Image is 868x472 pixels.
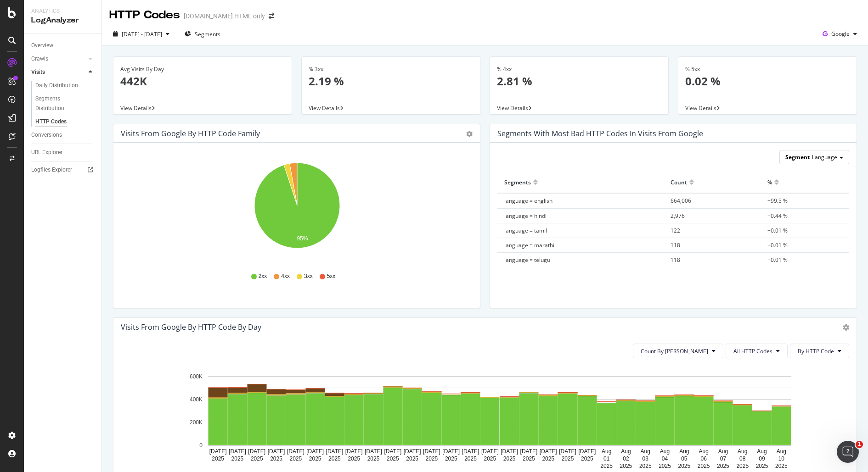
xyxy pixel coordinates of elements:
[268,448,285,455] text: [DATE]
[309,65,473,73] div: % 3xx
[756,463,768,469] text: 2025
[387,455,399,462] text: 2025
[578,448,596,455] text: [DATE]
[757,448,767,455] text: Aug
[287,448,304,455] text: [DATE]
[199,442,203,449] text: 0
[466,131,473,137] div: gear
[121,157,473,264] div: A chart.
[698,463,710,469] text: 2025
[384,448,401,455] text: [DATE]
[31,67,86,77] a: Visits
[304,272,313,280] span: 3xx
[497,104,528,112] span: View Details
[726,344,788,358] button: All HTTP Codes
[326,448,344,455] text: [DATE]
[120,65,285,73] div: Avg Visits By Day
[31,130,62,140] div: Conversions
[767,212,788,220] span: +0.44 %
[678,463,690,469] text: 2025
[348,455,360,462] text: 2025
[35,94,95,113] a: Segments Distribution
[35,117,67,127] div: HTTP Codes
[109,7,180,23] div: HTTP Codes
[497,65,661,73] div: % 4xx
[423,448,440,455] text: [DATE]
[464,455,477,462] text: 2025
[785,153,810,161] span: Segment
[269,13,274,19] div: arrow-right-arrow-left
[685,65,850,73] div: % 5xx
[562,455,574,462] text: 2025
[209,448,227,455] text: [DATE]
[190,373,203,380] text: 600K
[462,448,479,455] text: [DATE]
[623,455,629,462] text: 02
[679,448,689,455] text: Aug
[660,448,670,455] text: Aug
[426,455,438,462] text: 2025
[231,455,244,462] text: 2025
[365,448,382,455] text: [DATE]
[195,30,220,38] span: Segments
[671,212,685,220] span: 2,976
[251,455,263,462] text: 2025
[759,455,765,462] text: 09
[120,73,285,89] p: 442K
[641,347,708,355] span: Count By Day
[121,129,260,138] div: Visits from google by HTTP Code Family
[843,324,849,331] div: gear
[445,455,457,462] text: 2025
[497,129,703,138] div: Segments with most bad HTTP codes in Visits from google
[798,347,834,355] span: By HTTP Code
[270,455,282,462] text: 2025
[733,347,772,355] span: All HTTP Codes
[671,256,680,264] span: 118
[581,455,593,462] text: 2025
[720,455,727,462] text: 07
[31,165,95,175] a: Logfiles Explorer
[31,54,48,64] div: Crawls
[181,27,224,41] button: Segments
[121,322,261,332] div: Visits from google by HTTP Code by Day
[504,212,547,220] span: language = hindi
[120,104,152,112] span: View Details
[767,227,788,234] span: +0.01 %
[767,241,788,249] span: +0.01 %
[504,227,547,234] span: language = tamil
[31,165,72,175] div: Logfiles Explorer
[559,448,576,455] text: [DATE]
[542,455,554,462] text: 2025
[184,11,265,21] div: [DOMAIN_NAME] HTML only
[306,448,324,455] text: [DATE]
[777,448,786,455] text: Aug
[122,30,162,38] span: [DATE] - [DATE]
[819,27,861,41] button: Google
[671,241,680,249] span: 118
[212,455,224,462] text: 2025
[621,448,631,455] text: Aug
[297,235,308,242] text: 95%
[289,455,302,462] text: 2025
[481,448,499,455] text: [DATE]
[259,272,267,280] span: 2xx
[790,344,849,358] button: By HTTP Code
[281,272,290,280] span: 4xx
[504,241,554,249] span: language = marathi
[643,455,649,462] text: 03
[497,73,661,89] p: 2.81 %
[775,463,788,469] text: 2025
[31,148,95,157] a: URL Explorer
[31,148,62,157] div: URL Explorer
[121,366,850,472] svg: A chart.
[31,15,94,26] div: LogAnalyzer
[309,104,340,112] span: View Details
[504,197,552,205] span: language = english
[641,448,650,455] text: Aug
[739,455,746,462] text: 08
[717,463,729,469] text: 2025
[229,448,246,455] text: [DATE]
[837,441,859,463] iframe: Intercom live chat
[659,463,671,469] text: 2025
